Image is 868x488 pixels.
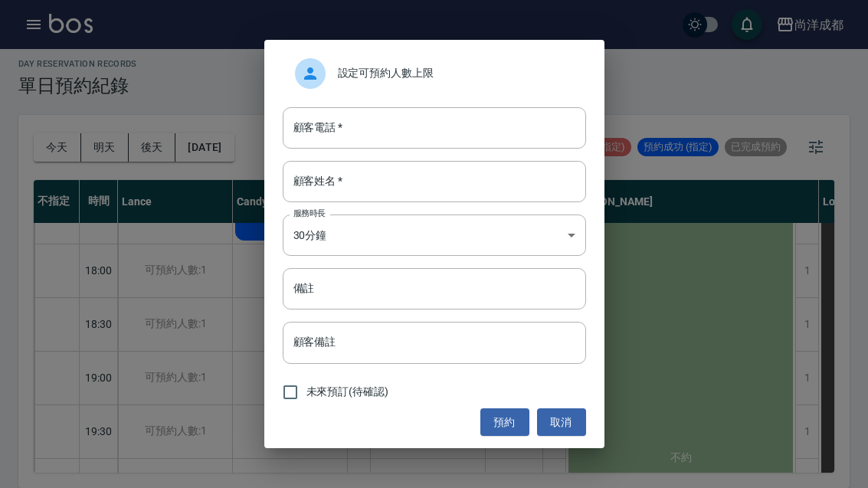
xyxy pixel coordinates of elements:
[283,215,586,256] div: 30分鐘
[537,408,586,437] button: 取消
[338,65,574,81] span: 設定可預約人數上限
[283,52,586,95] div: 設定可預約人數上限
[480,408,529,437] button: 預約
[306,384,389,400] span: 未來預訂(待確認)
[293,208,326,219] label: 服務時長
